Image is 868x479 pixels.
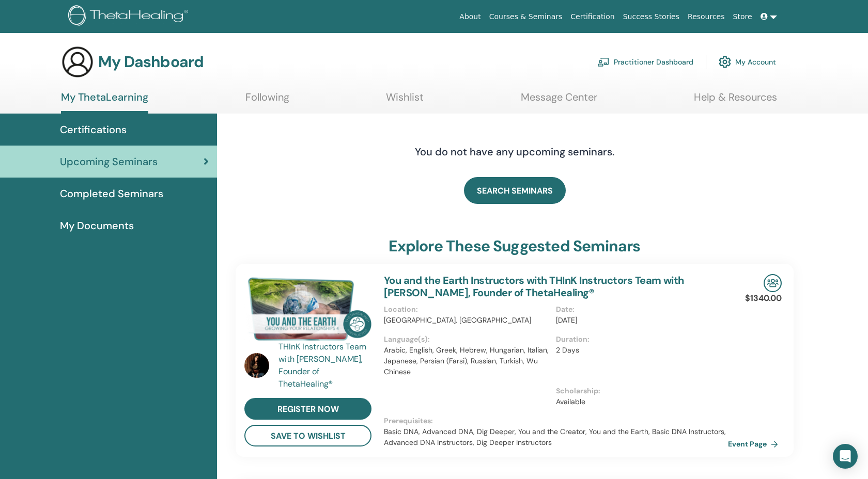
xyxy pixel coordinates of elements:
span: register now [277,404,339,414]
span: Certifications [60,122,127,137]
p: Prerequisites : [384,416,728,426]
h4: You do not have any upcoming seminars. [352,146,677,158]
p: Scholarship : [556,386,722,396]
p: [DATE] [556,315,722,326]
p: Available [556,396,722,407]
p: Date : [556,304,722,315]
a: Help & Resources [694,91,777,111]
p: 2 Days [556,345,722,356]
p: Location : [384,304,550,315]
a: My ThetaLearning [61,91,148,114]
img: chalkboard-teacher.svg [597,57,610,67]
a: Resources [684,7,729,26]
img: In-Person Seminar [764,274,782,292]
span: My Documents [60,218,134,233]
h3: My Dashboard [98,53,204,71]
img: cog.svg [719,53,731,71]
a: SEARCH SEMINARS [464,177,566,204]
img: You and the Earth Instructors [244,274,371,344]
div: Open Intercom Messenger [833,444,858,469]
img: default.jpg [244,353,269,378]
a: Practitioner Dashboard [597,51,693,73]
a: About [455,7,485,26]
p: $1340.00 [745,292,782,305]
a: Event Page [728,436,782,452]
a: Store [729,7,756,26]
p: Duration : [556,334,722,345]
p: [GEOGRAPHIC_DATA], [GEOGRAPHIC_DATA] [384,315,550,326]
span: SEARCH SEMINARS [477,185,553,196]
p: Basic DNA, Advanced DNA, Dig Deeper, You and the Creator, You and the Earth, Basic DNA Instructor... [384,426,728,448]
a: My Account [719,51,776,73]
a: register now [244,398,371,420]
img: generic-user-icon.jpg [61,45,94,78]
a: You and the Earth Instructors with THInK Instructors Team with [PERSON_NAME], Founder of ThetaHea... [384,274,684,299]
a: Wishlist [386,91,424,111]
span: Upcoming Seminars [60,154,158,169]
a: Success Stories [619,7,684,26]
a: Message Center [521,91,597,111]
a: THInK Instructors Team with [PERSON_NAME], Founder of ThetaHealing® [278,341,374,390]
a: Following [245,91,289,111]
span: Completed Seminars [60,186,163,201]
p: Language(s) : [384,334,550,345]
img: logo.png [68,5,192,28]
a: Courses & Seminars [485,7,567,26]
a: Certification [566,7,618,26]
button: save to wishlist [244,425,371,446]
h3: explore these suggested seminars [389,237,640,256]
p: Arabic, English, Greek, Hebrew, Hungarian, Italian, Japanese, Persian (Farsi), Russian, Turkish, ... [384,345,550,377]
